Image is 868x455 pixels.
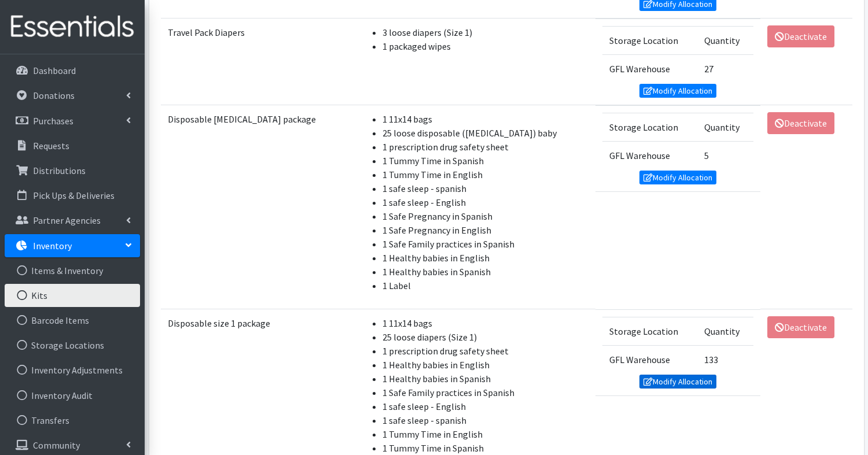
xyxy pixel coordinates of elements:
a: Transfers [5,409,140,432]
a: Inventory [5,234,140,257]
td: Quantity [697,317,753,345]
li: 1 11x14 bags [382,316,589,330]
td: Travel Pack Diapers [161,19,357,105]
img: HumanEssentials [5,8,140,46]
td: Storage Location [602,317,697,345]
a: Purchases [5,109,140,132]
li: 1 Label [382,279,589,293]
a: Barcode Items [5,309,140,332]
li: 3 loose diapers (Size 1) [382,25,589,39]
li: 1 prescription drug safety sheet [382,344,589,358]
p: Community [33,439,80,451]
li: 1 11x14 bags [382,112,589,126]
li: 1 safe sleep - spanish [382,413,589,427]
p: Pick Ups & Deliveries [33,190,115,201]
li: 1 Healthy babies in English [382,358,589,372]
p: Inventory [33,240,72,251]
a: Partner Agencies [5,209,140,232]
p: Purchases [33,115,73,127]
td: Storage Location [602,113,697,141]
a: Dashboard [5,59,140,82]
td: GFL Warehouse [602,54,697,83]
li: 1 Tummy Time in English [382,168,589,182]
li: 1 Healthy babies in Spanish [382,265,589,279]
td: GFL Warehouse [602,345,697,373]
a: Inventory Adjustments [5,358,140,382]
li: 1 Tummy Time in Spanish [382,441,589,455]
a: Inventory Audit [5,384,140,407]
li: 1 Safe Pregnancy in English [382,223,589,237]
li: 25 loose diapers (Size 1) [382,330,589,344]
td: Disposable [MEDICAL_DATA] package [161,105,357,309]
li: 1 Healthy babies in Spanish [382,372,589,386]
a: Distributions [5,159,140,182]
p: Dashboard [33,65,76,76]
li: 1 Tummy Time in Spanish [382,154,589,168]
td: Quantity [697,113,753,141]
li: 1 prescription drug safety sheet [382,140,589,154]
li: 1 Safe Family practices in Spanish [382,237,589,251]
a: Kits [5,284,140,307]
p: Requests [33,140,69,151]
li: 25 loose disposable ([MEDICAL_DATA]) baby [382,126,589,140]
li: 1 Safe Pregnancy in Spanish [382,209,589,223]
a: Pick Ups & Deliveries [5,184,140,207]
a: Storage Locations [5,334,140,357]
td: Storage Location [602,26,697,54]
td: GFL Warehouse [602,141,697,169]
li: 1 safe sleep - spanish [382,182,589,195]
td: Quantity [697,26,753,54]
a: Modify Allocation [639,171,717,184]
p: Partner Agencies [33,214,101,226]
li: 1 Tummy Time in English [382,427,589,441]
td: 133 [697,345,753,373]
li: 1 safe sleep - English [382,195,589,209]
li: 1 safe sleep - English [382,399,589,413]
p: Distributions [33,165,86,176]
li: 1 Safe Family practices in Spanish [382,386,589,399]
a: Donations [5,84,140,107]
li: 1 packaged wipes [382,39,589,53]
td: 5 [697,141,753,169]
a: Modify Allocation [639,84,717,98]
a: Items & Inventory [5,259,140,282]
a: Modify Allocation [639,375,717,389]
p: Donations [33,90,75,101]
li: 1 Healthy babies in English [382,251,589,265]
td: 27 [697,54,753,83]
a: Requests [5,134,140,157]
